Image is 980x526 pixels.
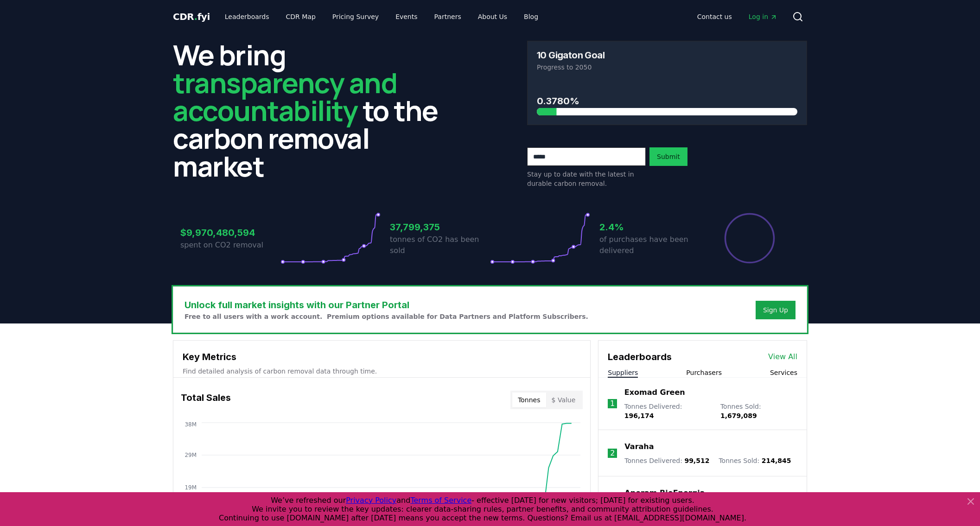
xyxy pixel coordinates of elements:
[279,8,323,25] a: CDR Map
[427,8,469,25] a: Partners
[194,11,197,22] span: .
[390,234,490,256] p: tonnes of CO2 has been sold
[684,457,709,464] span: 99,512
[624,441,654,452] a: Varaha
[390,220,490,234] h3: 37,799,375
[770,368,797,377] button: Services
[599,234,700,256] p: of purchases have been delivered
[610,448,615,459] p: 2
[537,51,605,60] h3: 10 Gigaton Goal
[690,8,785,25] nav: Main
[749,12,777,21] span: Log in
[180,226,280,240] h3: $9,970,480,594
[388,8,425,25] a: Events
[608,350,672,364] h3: Leaderboards
[181,391,231,409] h3: Total Sales
[741,8,785,25] a: Log in
[185,484,197,491] tspan: 19M
[217,8,546,25] nav: Main
[610,398,615,409] p: 1
[537,63,797,72] p: Progress to 2050
[762,457,791,464] span: 214,845
[173,10,210,23] a: CDR.fyi
[183,367,581,376] p: Find detailed analysis of carbon removal data through time.
[599,220,700,234] h3: 2.4%
[624,488,705,499] a: Aperam BioEnergia
[527,170,646,188] p: Stay up to date with the latest in durable carbon removal.
[686,368,722,377] button: Purchasers
[724,212,776,264] div: Percentage of sales delivered
[537,94,797,108] h3: 0.3780%
[624,402,711,420] p: Tonnes Delivered :
[756,301,795,319] button: Sign Up
[624,412,654,419] span: 196,174
[185,421,197,428] tspan: 38M
[624,387,685,398] a: Exomad Green
[173,41,453,180] h2: We bring to the carbon removal market
[471,8,515,25] a: About Us
[217,8,277,25] a: Leaderboards
[185,312,588,321] p: Free to all users with a work account. Premium options available for Data Partners and Platform S...
[512,393,546,407] button: Tonnes
[516,8,546,25] a: Blog
[173,11,210,22] span: CDR fyi
[608,368,638,377] button: Suppliers
[173,63,397,129] span: transparency and accountability
[183,350,581,364] h3: Key Metrics
[546,393,581,407] button: $ Value
[185,452,197,458] tspan: 29M
[720,412,757,419] span: 1,679,089
[720,402,797,420] p: Tonnes Sold :
[763,305,788,315] a: Sign Up
[690,8,739,25] a: Contact us
[649,147,687,166] button: Submit
[180,240,280,251] p: spent on CO2 removal
[624,456,709,465] p: Tonnes Delivered :
[185,298,588,312] h3: Unlock full market insights with our Partner Portal
[719,456,791,465] p: Tonnes Sold :
[325,8,386,25] a: Pricing Survey
[768,351,797,362] a: View All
